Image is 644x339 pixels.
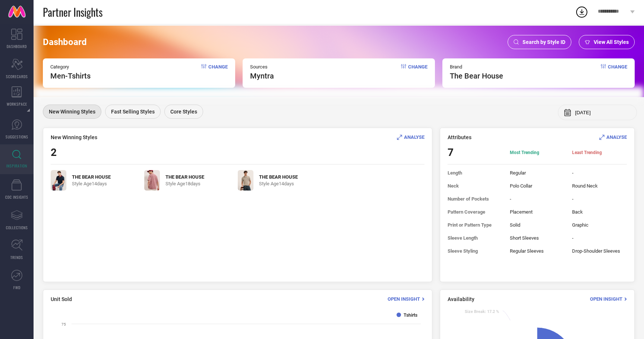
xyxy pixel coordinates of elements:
span: Dashboard [43,37,87,47]
span: - [572,196,627,202]
span: - [510,196,565,202]
span: FWD [13,285,20,290]
span: Availability [448,296,474,302]
span: Pattern Coverage [448,209,502,215]
span: DASHBOARD [7,44,27,49]
span: ANALYSE [606,134,627,140]
span: Core Styles [170,109,197,115]
span: Change [608,64,627,80]
span: ANALYSE [404,134,424,140]
span: - [572,170,627,176]
span: Change [208,64,228,80]
span: Attributes [448,134,471,140]
div: Open Insight [388,295,424,303]
span: Number of Pockets [448,196,502,202]
span: Drop-Shoulder Sleeves [572,248,627,254]
span: Sleeve Styling [448,248,502,254]
span: Regular [510,170,565,176]
span: Search by Style ID [523,39,565,45]
span: Men-Tshirts [50,71,91,80]
span: Fast Selling Styles [111,109,155,115]
div: Open download list [575,5,588,19]
span: SCORECARDS [6,74,28,79]
span: Solid [510,222,565,228]
span: myntra [250,71,274,80]
span: THE BEAR HOUSE [72,174,111,180]
text: Tshirts [404,313,417,318]
span: View All Styles [594,39,629,45]
span: Back [572,209,627,215]
span: Partner Insights [43,4,102,20]
span: SUGGESTIONS [6,134,28,140]
span: Print or Pattern Type [448,222,502,228]
span: Style Age 14 days [259,181,298,186]
span: Style Age 14 days [72,181,111,186]
span: WORKSPACE [7,101,27,107]
text: : 17.2 % [465,309,499,314]
span: INSPIRATION [6,163,27,169]
span: Placement [510,209,565,215]
span: Unit Sold [51,296,72,302]
span: Open Insight [590,296,622,302]
span: Sources [250,64,274,70]
span: Short Sleeves [510,235,565,241]
span: 7 [448,146,502,159]
img: 9fBLq7qI_46d4db3173cb47e38f5194b66f54e87e.jpg [238,170,253,191]
input: Select month [575,110,631,115]
span: Most Trending [510,150,565,156]
div: Open Insight [590,295,627,303]
div: Analyse [397,134,424,141]
span: Change [408,64,427,80]
span: New Winning Styles [51,134,97,140]
span: TRENDS [10,255,23,260]
span: New Winning Styles [49,109,95,115]
span: Neck [448,183,502,189]
img: 96q5nztv_a050e2028f604eb69f37efb8c27c19f3.jpg [144,170,160,191]
span: THE BEAR HOUSE [165,174,204,180]
span: the bear house [450,71,503,80]
span: Regular Sleeves [510,248,565,254]
span: Sleeve Length [448,235,502,241]
span: - [572,235,627,241]
span: COLLECTIONS [6,225,28,230]
span: CDC INSIGHTS [5,194,28,200]
span: Brand [450,64,503,70]
span: Length [448,170,502,176]
span: Open Insight [388,296,420,302]
span: Polo Collar [510,183,565,189]
span: Category [50,64,91,70]
span: THE BEAR HOUSE [259,174,298,180]
span: Round Neck [572,183,627,189]
span: Least Trending [572,150,627,156]
img: lWjepRnL_97a1b44a662c4969ba97e50d602f010a.jpg [51,170,66,191]
span: Style Age 18 days [165,181,204,186]
tspan: Size Break [465,309,485,314]
div: Analyse [599,134,627,141]
span: Graphic [572,222,627,228]
span: 2 [51,146,57,159]
text: 75 [61,322,66,326]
